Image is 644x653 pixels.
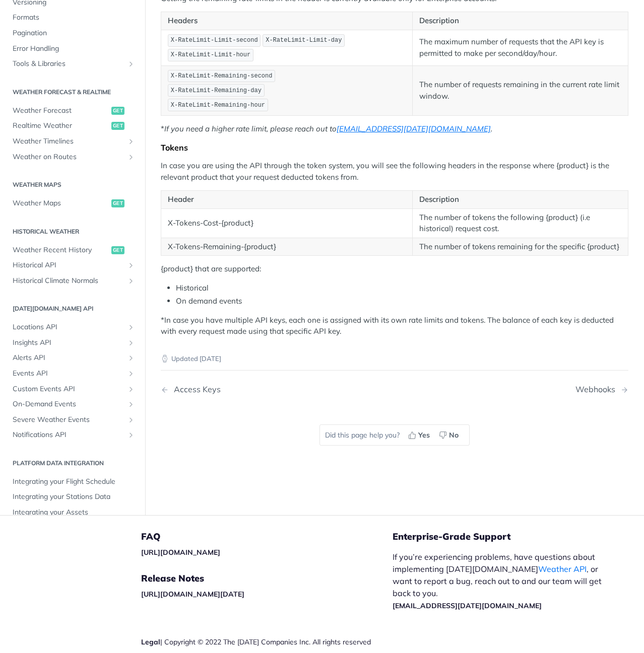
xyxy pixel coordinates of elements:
span: X-RateLimit-Limit-day [266,37,342,44]
span: Events API [13,369,124,379]
span: No [449,430,459,441]
span: Weather Maps [13,198,109,208]
button: Show subpages for Events API [127,370,135,378]
button: No [435,427,464,443]
h2: Weather Forecast & realtime [8,88,138,97]
p: Updated [DATE] [161,354,628,364]
span: Weather Timelines [13,136,124,147]
a: Integrating your Assets [8,505,138,520]
span: Integrating your Assets [13,507,135,518]
h5: Enterprise-Grade Support [393,531,619,543]
a: Error Handling [8,41,138,56]
td: X-Tokens-Cost-{product} [161,208,413,238]
td: X-Tokens-Remaining-{product} [161,238,413,256]
span: X-RateLimit-Remaining-second [171,72,273,80]
h2: Weather Maps [8,180,138,189]
a: [URL][DOMAIN_NAME][DATE] [141,590,244,599]
p: {product} that are supported: [161,263,628,275]
p: The maximum number of requests that the API key is permitted to make per second/day/hour. [419,36,621,59]
a: Previous Page: Access Keys [161,385,361,394]
button: Show subpages for Historical Climate Normals [127,277,135,285]
div: Access Keys [169,385,221,394]
span: Tools & Libraries [13,59,124,69]
span: Weather on Routes [13,152,124,162]
h5: FAQ [141,531,393,543]
button: Show subpages for Historical API [127,261,135,269]
button: Yes [405,427,435,443]
a: Weather API [538,564,587,574]
a: On-Demand EventsShow subpages for On-Demand Events [8,397,138,412]
span: X-RateLimit-Limit-second [171,37,258,44]
p: *In case you have multiple API keys, each one is assigned with its own rate limits and tokens. Th... [161,315,628,337]
li: On demand events [176,296,628,307]
span: Historical Climate Normals [13,276,124,286]
a: Integrating your Stations Data [8,489,138,504]
a: Historical Climate NormalsShow subpages for Historical Climate Normals [8,273,138,288]
h2: Platform DATA integration [8,459,138,468]
div: Tokens [161,142,628,153]
button: Show subpages for Tools & Libraries [127,60,135,68]
button: Show subpages for Locations API [127,323,135,331]
a: Legal [141,637,160,646]
a: Severe Weather EventsShow subpages for Severe Weather Events [8,412,138,427]
a: [URL][DOMAIN_NAME] [141,548,220,557]
a: Pagination [8,26,138,41]
button: Show subpages for Alerts API [127,354,135,362]
a: Formats [8,10,138,25]
a: Alerts APIShow subpages for Alerts API [8,350,138,366]
p: If you’re experiencing problems, have questions about implementing [DATE][DOMAIN_NAME] , or want ... [393,551,603,611]
span: Insights API [13,338,124,348]
span: Custom Events API [13,384,124,394]
h5: Release Notes [141,572,393,585]
div: Webhooks [575,385,620,394]
a: Weather TimelinesShow subpages for Weather Timelines [8,134,138,149]
nav: Pagination Controls [161,375,628,404]
a: Realtime Weatherget [8,118,138,133]
th: Header [161,191,413,209]
a: Weather on RoutesShow subpages for Weather on Routes [8,150,138,165]
span: Locations API [13,322,124,332]
span: On-Demand Events [13,399,124,409]
button: Show subpages for Notifications API [127,431,135,439]
a: Weather Forecastget [8,103,138,118]
span: Error Handling [13,44,135,54]
span: Severe Weather Events [13,415,124,425]
a: Custom Events APIShow subpages for Custom Events API [8,382,138,397]
th: Description [413,191,628,209]
a: Weather Mapsget [8,196,138,211]
span: get [111,199,124,207]
a: Events APIShow subpages for Events API [8,366,138,381]
button: Show subpages for Custom Events API [127,385,135,393]
button: Show subpages for Weather on Routes [127,153,135,161]
p: Description [419,15,621,27]
button: Show subpages for Severe Weather Events [127,416,135,424]
button: Show subpages for Weather Timelines [127,137,135,146]
span: X-RateLimit-Remaining-day [171,87,262,94]
a: [EMAIL_ADDRESS][DATE][DOMAIN_NAME] [393,601,542,610]
span: Formats [13,13,135,23]
a: Next Page: Webhooks [575,385,628,394]
span: Integrating your Stations Data [13,492,135,502]
span: X-RateLimit-Limit-hour [171,51,250,58]
h2: [DATE][DOMAIN_NAME] API [8,304,138,313]
span: Weather Forecast [13,106,109,116]
div: | Copyright © 2022 The [DATE] Companies Inc. All rights reserved [141,637,393,647]
span: X-RateLimit-Remaining-hour [171,102,265,109]
a: Locations APIShow subpages for Locations API [8,320,138,335]
a: Integrating your Flight Schedule [8,474,138,489]
td: The number of tokens the following {product} (i.e historical) request cost. [413,208,628,238]
a: Notifications APIShow subpages for Notifications API [8,427,138,443]
span: Pagination [13,28,135,38]
span: get [111,107,124,115]
a: Insights APIShow subpages for Insights API [8,335,138,350]
button: Show subpages for Insights API [127,339,135,347]
td: The number of tokens remaining for the specific {product} [413,238,628,256]
a: Tools & LibrariesShow subpages for Tools & Libraries [8,56,138,71]
a: [EMAIL_ADDRESS][DATE][DOMAIN_NAME] [337,124,491,133]
p: Headers [168,15,406,27]
li: Historical [176,282,628,294]
span: Yes [418,430,430,441]
span: Historical API [13,260,124,270]
p: In case you are using the API through the token system, you will see the following headers in the... [161,160,628,183]
div: Did this page help you? [319,424,470,446]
